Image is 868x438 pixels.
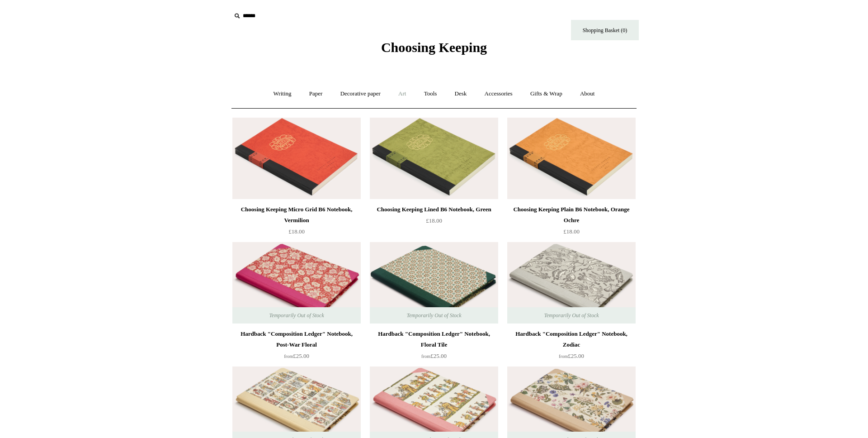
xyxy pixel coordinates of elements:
img: Hardback "Composition Ledger" Notebook, Floral Tile [370,242,498,324]
a: Hardback "Composition Ledger" Notebook, Floral Tile Hardback "Composition Ledger" Notebook, Flora... [370,242,498,324]
div: Hardback "Composition Ledger" Notebook, Zodiac [509,328,633,350]
span: Temporarily Out of Stock [397,307,470,324]
a: Writing [265,82,300,106]
a: Shopping Basket (0) [571,20,639,40]
span: from [559,354,568,359]
div: Hardback "Composition Ledger" Notebook, Post-War Floral [235,328,359,350]
div: Choosing Keeping Plain B6 Notebook, Orange Ochre [509,204,633,226]
span: £18.00 [288,228,305,235]
span: Temporarily Out of Stock [260,307,333,324]
img: Choosing Keeping Micro Grid B6 Notebook, Vermilion [232,118,361,199]
a: Decorative paper [332,82,389,106]
a: Hardback "Composition Ledger" Notebook, Floral Tile from£25.00 [370,328,498,366]
img: Hardback "Composition Ledger" Notebook, Zodiac [507,242,636,324]
a: Choosing Keeping Micro Grid B6 Notebook, Vermilion £18.00 [232,204,361,241]
div: Choosing Keeping Lined B6 Notebook, Green [372,204,496,215]
span: £18.00 [563,228,580,235]
a: Choosing Keeping Lined B6 Notebook, Green £18.00 [370,204,498,241]
span: £18.00 [426,217,442,224]
span: £25.00 [421,352,447,359]
a: Hardback "Composition Ledger" Notebook, Post-War Floral Hardback "Composition Ledger" Notebook, P... [232,242,361,324]
a: Accessories [476,82,521,106]
span: £25.00 [284,352,309,359]
a: Choosing Keeping [381,47,487,53]
a: Desk [447,82,475,106]
a: Choosing Keeping Micro Grid B6 Notebook, Vermilion Choosing Keeping Micro Grid B6 Notebook, Vermi... [232,118,361,199]
span: Temporarily Out of Stock [535,307,608,324]
span: Choosing Keeping [381,40,487,55]
a: Choosing Keeping Plain B6 Notebook, Orange Ochre £18.00 [507,204,636,241]
a: Choosing Keeping Lined B6 Notebook, Green Choosing Keeping Lined B6 Notebook, Green [370,118,498,199]
a: Hardback "Composition Ledger" Notebook, Zodiac Hardback "Composition Ledger" Notebook, Zodiac Tem... [507,242,636,324]
span: from [284,354,293,359]
a: Art [390,82,414,106]
a: Hardback "Composition Ledger" Notebook, Zodiac from£25.00 [507,328,636,366]
img: Choosing Keeping Plain B6 Notebook, Orange Ochre [507,118,636,199]
a: Paper [301,82,331,106]
div: Hardback "Composition Ledger" Notebook, Floral Tile [372,328,496,350]
img: Choosing Keeping Lined B6 Notebook, Green [370,118,498,199]
a: Gifts & Wrap [522,82,571,106]
span: £25.00 [559,352,584,359]
a: About [572,82,603,106]
div: Choosing Keeping Micro Grid B6 Notebook, Vermilion [235,204,359,226]
a: Hardback "Composition Ledger" Notebook, Post-War Floral from£25.00 [232,328,361,366]
a: Tools [416,82,445,106]
span: from [421,354,430,359]
a: Choosing Keeping Plain B6 Notebook, Orange Ochre Choosing Keeping Plain B6 Notebook, Orange Ochre [507,118,636,199]
img: Hardback "Composition Ledger" Notebook, Post-War Floral [232,242,361,324]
